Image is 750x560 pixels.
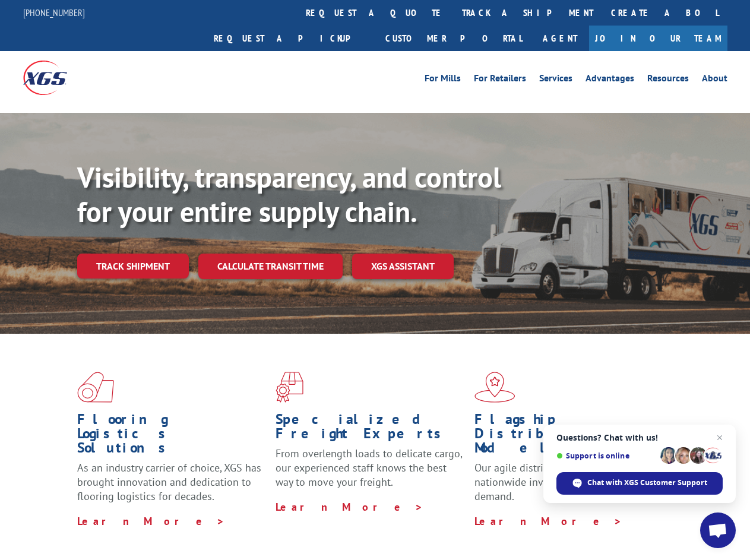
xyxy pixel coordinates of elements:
h1: Flooring Logistics Solutions [77,412,267,461]
h1: Specialized Freight Experts [276,412,465,447]
a: For Mills [425,74,461,87]
a: For Retailers [474,74,526,87]
a: Calculate transit time [198,254,343,279]
span: Chat with XGS Customer Support [587,477,707,488]
a: XGS ASSISTANT [352,254,454,279]
span: Our agile distribution network gives you nationwide inventory management on demand. [474,461,660,503]
p: From overlength loads to delicate cargo, our experienced staff knows the best way to move your fr... [276,447,465,499]
span: Support is online [556,451,656,460]
img: xgs-icon-total-supply-chain-intelligence-red [77,372,114,403]
a: Resources [647,74,689,87]
a: Learn More > [276,500,423,514]
a: Customer Portal [376,26,531,51]
img: xgs-icon-focused-on-flooring-red [276,372,303,403]
div: Chat with XGS Customer Support [556,472,723,495]
a: About [702,74,727,87]
a: Services [539,74,572,87]
a: Join Our Team [589,26,727,51]
span: As an industry carrier of choice, XGS has brought innovation and dedication to flooring logistics... [77,461,261,503]
img: xgs-icon-flagship-distribution-model-red [474,372,515,403]
a: Learn More > [474,514,622,528]
span: Close chat [713,431,727,445]
span: Questions? Chat with us! [556,433,723,442]
a: Track shipment [77,254,189,279]
a: Learn More > [77,514,225,528]
a: Request a pickup [205,26,376,51]
a: Agent [531,26,589,51]
div: Open chat [700,512,736,548]
a: Advantages [586,74,634,87]
a: [PHONE_NUMBER] [23,7,85,18]
h1: Flagship Distribution Model [474,412,664,461]
b: Visibility, transparency, and control for your entire supply chain. [77,159,501,230]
